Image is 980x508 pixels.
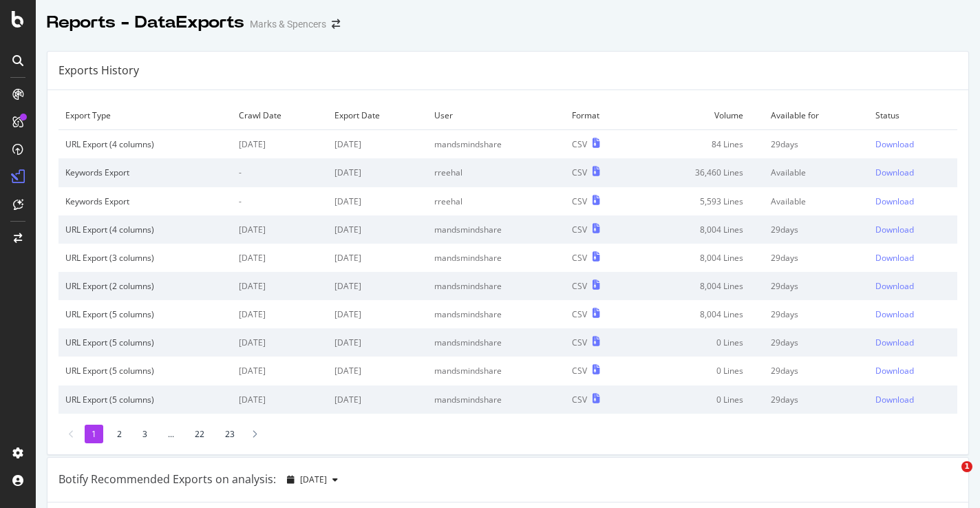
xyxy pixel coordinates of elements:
[764,300,869,328] td: 29 days
[565,101,636,130] td: Format
[875,138,950,150] a: Download
[328,187,427,215] td: [DATE]
[427,101,565,130] td: User
[65,308,225,320] div: URL Export (5 columns)
[636,158,764,187] td: 36,460 Lines
[572,195,587,207] div: CSV
[875,195,950,207] a: Download
[636,272,764,300] td: 8,004 Lines
[572,138,587,150] div: CSV
[232,272,328,300] td: [DATE]
[427,300,565,328] td: mandsmindshare
[764,130,869,159] td: 29 days
[961,461,972,472] span: 1
[636,385,764,414] td: 0 Lines
[281,469,343,491] button: [DATE]
[636,357,764,385] td: 0 Lines
[232,101,328,130] td: Crawl Date
[875,337,914,348] div: Download
[58,472,276,487] div: Botify Recommended Exports on analysis:
[771,195,862,207] div: Available
[636,187,764,215] td: 5,593 Lines
[328,300,427,328] td: [DATE]
[572,167,587,178] div: CSV
[328,272,427,300] td: [DATE]
[232,215,328,244] td: [DATE]
[250,17,326,31] div: Marks & Spencers
[232,158,328,187] td: -
[875,167,914,178] div: Download
[65,365,225,377] div: URL Export (5 columns)
[218,425,242,443] li: 23
[328,158,427,187] td: [DATE]
[85,425,103,443] li: 1
[65,252,225,264] div: URL Export (3 columns)
[764,272,869,300] td: 29 days
[572,224,587,235] div: CSV
[764,385,869,414] td: 29 days
[427,385,565,414] td: mandsmindshare
[328,328,427,357] td: [DATE]
[65,195,225,207] div: Keywords Export
[332,19,340,29] div: arrow-right-arrow-left
[636,130,764,159] td: 84 Lines
[110,425,129,443] li: 2
[636,244,764,272] td: 8,004 Lines
[188,425,211,443] li: 22
[232,300,328,328] td: [DATE]
[232,385,328,414] td: [DATE]
[764,328,869,357] td: 29 days
[875,280,950,292] a: Download
[875,337,950,348] a: Download
[47,11,244,34] div: Reports - DataExports
[427,272,565,300] td: mandsmindshare
[328,357,427,385] td: [DATE]
[232,328,328,357] td: [DATE]
[328,385,427,414] td: [DATE]
[771,167,862,178] div: Available
[572,252,587,264] div: CSV
[764,215,869,244] td: 29 days
[65,337,225,348] div: URL Export (5 columns)
[875,365,950,377] a: Download
[427,357,565,385] td: mandsmindshare
[636,300,764,328] td: 8,004 Lines
[427,215,565,244] td: mandsmindshare
[875,280,914,292] div: Download
[875,365,914,377] div: Download
[764,101,869,130] td: Available for
[328,101,427,130] td: Export Date
[875,195,914,207] div: Download
[65,280,225,292] div: URL Export (2 columns)
[232,244,328,272] td: [DATE]
[875,308,950,320] a: Download
[572,365,587,377] div: CSV
[232,187,328,215] td: -
[572,337,587,348] div: CSV
[875,224,914,235] div: Download
[875,394,950,405] a: Download
[427,328,565,357] td: mandsmindshare
[328,244,427,272] td: [DATE]
[65,224,225,235] div: URL Export (4 columns)
[875,167,950,178] a: Download
[636,328,764,357] td: 0 Lines
[58,63,139,78] div: Exports History
[875,394,914,405] div: Download
[136,425,154,443] li: 3
[933,461,966,494] iframe: Intercom live chat
[875,252,914,264] div: Download
[328,215,427,244] td: [DATE]
[636,215,764,244] td: 8,004 Lines
[300,474,327,485] span: 2025 Oct. 11th
[427,130,565,159] td: mandsmindshare
[572,280,587,292] div: CSV
[65,394,225,405] div: URL Export (5 columns)
[58,101,232,130] td: Export Type
[875,224,950,235] a: Download
[427,158,565,187] td: rreehal
[875,308,914,320] div: Download
[572,308,587,320] div: CSV
[232,357,328,385] td: [DATE]
[636,101,764,130] td: Volume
